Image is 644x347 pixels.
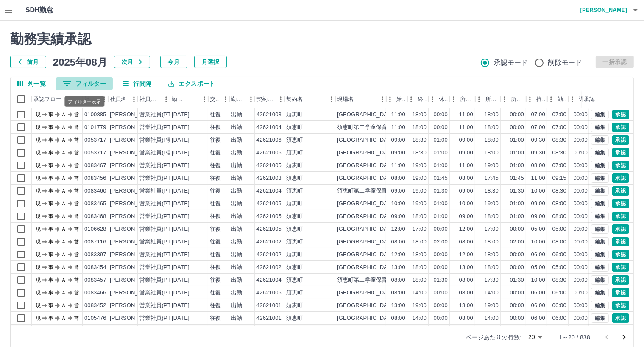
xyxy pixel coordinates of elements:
div: 終業 [407,90,429,108]
div: 01:00 [434,213,448,221]
div: 09:00 [391,136,405,144]
div: [GEOGRAPHIC_DATA]学童保育運営事務局 [337,149,446,157]
button: 今月 [160,56,187,68]
div: 須恵町 [286,123,303,132]
div: 社員番号 [83,90,108,108]
div: 00:00 [574,187,588,195]
div: 拘束 [526,90,547,108]
div: 42621005 [256,213,282,221]
div: 42621006 [256,136,282,144]
div: 09:30 [531,136,545,144]
div: 所定休憩 [501,90,526,108]
div: 終業 [418,90,427,108]
div: 19:00 [413,162,427,170]
div: 0083460 [84,187,106,195]
button: 編集 [591,263,609,272]
button: 編集 [591,250,609,259]
div: 09:00 [531,213,545,221]
div: 01:00 [434,200,448,208]
text: 営 [74,213,79,219]
div: 契約名 [286,90,303,108]
div: [DATE] [172,136,190,144]
text: 現 [36,112,41,118]
button: メニュー [128,93,140,106]
div: 09:00 [391,187,405,195]
div: 00:00 [574,213,588,221]
div: 所定終業 [485,90,499,108]
div: 07:00 [552,123,566,132]
div: 社員区分 [138,90,170,108]
button: 編集 [591,237,609,246]
button: 承認 [612,237,629,246]
button: 列選択 [11,77,53,90]
div: フィルター表示 [64,96,104,107]
div: 社員区分 [139,90,160,108]
div: 18:00 [413,213,427,221]
h5: 2025年08月 [53,56,107,68]
div: 42621003 [256,111,282,119]
div: [GEOGRAPHIC_DATA]第二学童保育所A [337,111,438,119]
button: 前月 [10,56,46,68]
text: 営 [74,188,79,194]
div: 00:00 [510,123,524,132]
button: 承認 [612,173,629,183]
div: 所定終業 [475,90,501,108]
button: メニュー [198,93,211,106]
div: [GEOGRAPHIC_DATA]学童保育運営事務局 [337,136,446,144]
text: Ａ [61,162,66,168]
div: 往復 [210,187,221,195]
text: 営 [74,150,79,156]
div: 09:00 [459,136,473,144]
div: 07:00 [552,111,566,119]
div: 10:00 [459,200,473,208]
div: [PERSON_NAME] [110,123,156,132]
div: 往復 [210,174,221,182]
div: 須恵町 [286,149,303,157]
div: 11:00 [459,111,473,119]
button: 行間隔 [116,77,158,90]
div: 営業社員(PT契約) [139,200,184,208]
text: 営 [74,201,79,207]
div: 往復 [210,111,221,119]
div: 07:00 [531,111,545,119]
text: 事 [48,150,53,156]
div: 42621005 [256,162,282,170]
button: メニュー [325,93,338,106]
div: 出勤 [231,200,242,208]
div: 42621003 [256,174,282,182]
div: 08:00 [459,174,473,182]
button: メニュー [219,93,232,106]
div: [DATE] [172,111,190,119]
div: 09:00 [391,213,405,221]
div: 17:45 [485,174,499,182]
div: 営業社員(PT契約) [139,111,184,119]
text: Ａ [61,188,66,194]
button: エクスポート [162,77,222,90]
div: 00:00 [574,162,588,170]
div: 19:00 [413,200,427,208]
text: 事 [48,112,53,118]
div: 須恵町 [286,200,303,208]
div: 須恵町第二学童保育所B [337,187,396,195]
div: 11:00 [391,162,405,170]
text: 営 [74,112,79,118]
div: 00:00 [574,149,588,157]
div: 社員名 [110,90,126,108]
div: 交通費 [210,90,219,108]
div: 往復 [210,200,221,208]
text: 現 [36,188,41,194]
text: 事 [48,213,53,219]
div: 遅刻等 [569,90,590,108]
button: 承認 [612,161,629,170]
text: Ａ [61,213,66,219]
div: 00:00 [574,174,588,182]
div: [GEOGRAPHIC_DATA] [337,200,396,208]
div: 01:00 [434,162,448,170]
div: 01:00 [510,149,524,157]
button: 編集 [591,148,609,157]
div: [GEOGRAPHIC_DATA] [337,213,396,221]
div: 営業社員(P契約) [139,149,181,157]
div: 08:30 [552,149,566,157]
text: Ａ [61,150,66,156]
text: 現 [36,201,41,207]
